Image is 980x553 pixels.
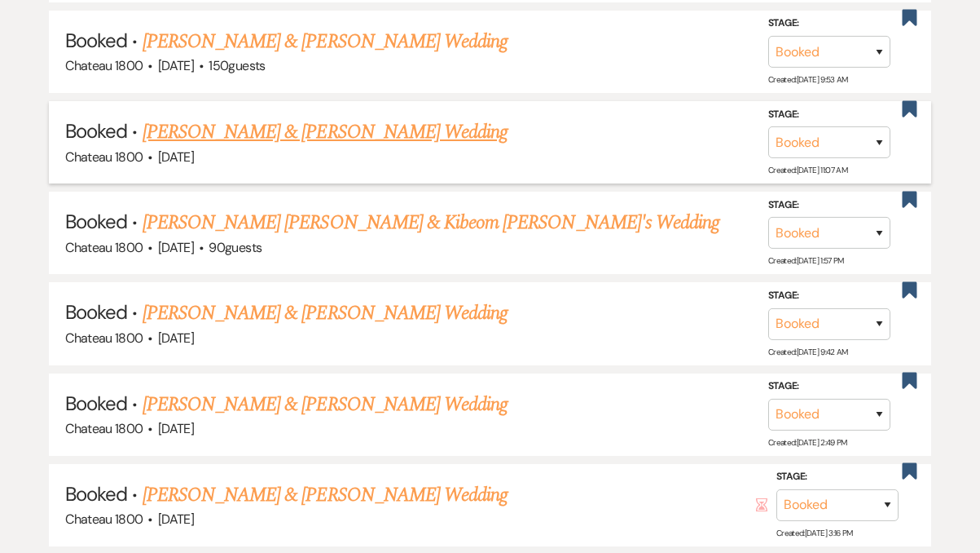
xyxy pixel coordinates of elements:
[209,239,261,256] span: 90 guests
[143,27,508,56] a: [PERSON_NAME] & [PERSON_NAME] Wedding
[143,480,508,510] a: [PERSON_NAME] & [PERSON_NAME] Wedding
[65,511,143,528] span: Chateau 1800
[768,106,890,124] label: Stage:
[65,148,143,166] span: Chateau 1800
[65,420,143,437] span: Chateau 1800
[158,330,194,347] span: [DATE]
[768,74,848,85] span: Created: [DATE] 9:53 AM
[65,209,127,234] span: Booked
[768,346,848,356] span: Created: [DATE] 9:42 AM
[65,481,127,507] span: Booked
[768,15,890,33] label: Stage:
[776,528,853,538] span: Created: [DATE] 3:16 PM
[158,148,194,166] span: [DATE]
[65,330,143,347] span: Chateau 1800
[65,118,127,144] span: Booked
[768,165,847,175] span: Created: [DATE] 11:07 AM
[143,208,719,237] a: [PERSON_NAME] [PERSON_NAME] & Kibeom [PERSON_NAME]'s Wedding
[65,239,143,256] span: Chateau 1800
[768,378,890,396] label: Stage:
[158,239,194,256] span: [DATE]
[65,391,127,416] span: Booked
[768,255,844,266] span: Created: [DATE] 1:57 PM
[65,28,127,53] span: Booked
[65,299,127,325] span: Booked
[143,390,508,419] a: [PERSON_NAME] & [PERSON_NAME] Wedding
[768,287,890,305] label: Stage:
[768,437,847,448] span: Created: [DATE] 2:49 PM
[209,57,265,74] span: 150 guests
[158,57,194,74] span: [DATE]
[143,117,508,147] a: [PERSON_NAME] & [PERSON_NAME] Wedding
[143,299,508,328] a: [PERSON_NAME] & [PERSON_NAME] Wedding
[776,468,899,486] label: Stage:
[768,197,890,215] label: Stage:
[158,420,194,437] span: [DATE]
[158,511,194,528] span: [DATE]
[65,57,143,74] span: Chateau 1800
